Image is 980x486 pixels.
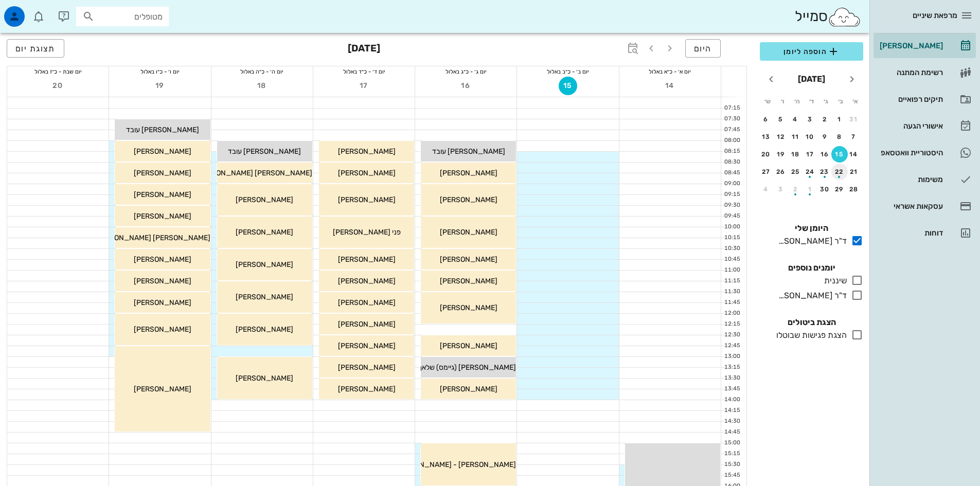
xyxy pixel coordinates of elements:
span: היום [694,44,712,53]
div: 12:30 [721,331,742,339]
span: [PERSON_NAME] [440,169,497,177]
button: תצוגת יום [7,39,64,58]
span: [PERSON_NAME] [236,260,293,269]
div: 2 [787,186,804,193]
div: 10 [802,133,818,140]
div: 12:45 [721,341,742,350]
span: [PERSON_NAME] [236,374,293,383]
div: 13:45 [721,385,742,393]
div: 15:45 [721,471,742,480]
span: [PERSON_NAME] [440,303,497,312]
button: 1 [831,111,848,128]
span: [PERSON_NAME] [134,325,191,334]
th: ה׳ [790,93,804,110]
div: 30 [816,186,833,193]
button: 18 [253,77,271,95]
div: 6 [758,116,774,123]
div: 3 [802,116,818,123]
div: 14:45 [721,428,742,437]
div: 08:15 [721,147,742,156]
span: [PERSON_NAME] [236,325,293,334]
div: 16 [816,151,833,158]
div: 7 [846,133,862,140]
span: [PERSON_NAME] (גיימס) שלאף 0544646918 [373,363,516,372]
button: חודש שעבר [843,70,861,88]
div: ד"ר [PERSON_NAME] [774,290,847,302]
div: 12 [773,133,789,140]
div: סמייל [795,6,861,28]
div: 07:15 [721,104,742,113]
div: 15:00 [721,439,742,447]
th: א׳ [849,93,862,110]
div: 08:45 [721,169,742,177]
button: חודש הבא [762,70,780,88]
div: היסטוריית וואטסאפ [878,149,943,157]
button: 28 [846,181,862,197]
button: 19 [773,146,789,163]
div: יום ה׳ - כ״ה באלול [211,66,313,77]
button: 18 [787,146,804,163]
div: 23 [816,168,833,175]
div: 13:15 [721,363,742,372]
button: 16 [816,146,833,163]
div: 8 [831,133,848,140]
button: 17 [802,146,818,163]
span: [PERSON_NAME] עובד [228,147,301,156]
h4: יומנים נוספים [760,262,863,274]
div: 1 [802,186,818,193]
div: 12:00 [721,309,742,318]
div: 13 [758,133,774,140]
span: 16 [457,81,475,90]
div: 12:15 [721,320,742,329]
div: [PERSON_NAME] [878,42,943,50]
div: יום שבת - כ״ז באלול [7,66,109,77]
div: יום ד׳ - כ״ד באלול [313,66,415,77]
a: עסקאות אשראי [874,194,976,219]
a: דוחות [874,221,976,245]
div: 19 [773,151,789,158]
button: 6 [758,111,774,128]
button: 1 [802,181,818,197]
span: [PERSON_NAME] [134,212,191,221]
a: רשימת המתנה [874,60,976,85]
th: ש׳ [761,93,774,110]
div: הצגת פגישות שבוטלו [772,329,847,341]
button: 20 [758,146,774,163]
button: 26 [773,164,789,180]
button: 3 [802,111,818,128]
span: [PERSON_NAME] [134,298,191,307]
th: ב׳ [834,93,847,110]
span: [PERSON_NAME] [338,255,396,264]
span: [PERSON_NAME] [338,277,396,285]
span: [PERSON_NAME] [440,255,497,264]
div: 21 [846,168,862,175]
div: 15:30 [721,460,742,469]
button: 10 [802,129,818,145]
a: [PERSON_NAME] [874,33,976,58]
span: 20 [49,81,67,90]
button: [DATE] [794,69,829,89]
span: [PERSON_NAME] [338,169,396,177]
a: אישורי הגעה [874,114,976,138]
span: [PERSON_NAME] [236,228,293,237]
button: 30 [816,181,833,197]
span: [PERSON_NAME] [440,195,497,204]
div: 27 [758,168,774,175]
div: 24 [802,168,818,175]
button: 16 [457,77,475,95]
span: [PERSON_NAME] [338,195,396,204]
div: 15:15 [721,449,742,458]
button: 4 [787,111,804,128]
div: 5 [773,116,789,123]
button: 3 [773,181,789,197]
div: 11:45 [721,298,742,307]
span: [PERSON_NAME] [134,255,191,264]
div: 18 [787,151,804,158]
button: הוספה ליומן [760,42,863,61]
div: 08:30 [721,158,742,167]
div: 20 [758,151,774,158]
button: 5 [773,111,789,128]
div: 10:15 [721,233,742,242]
div: 22 [831,168,848,175]
div: 09:30 [721,201,742,210]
